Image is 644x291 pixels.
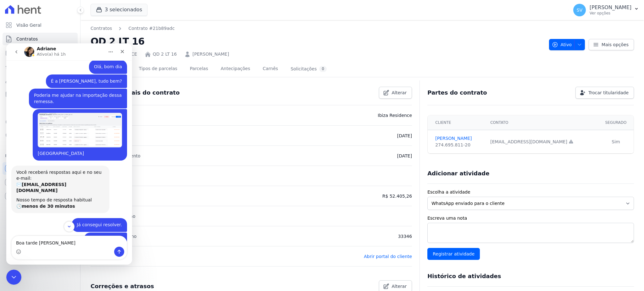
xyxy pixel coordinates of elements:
h3: Partes do contrato [427,89,487,96]
p: 33346 [398,233,412,240]
b: [EMAIL_ADDRESS][DOMAIN_NAME] [10,139,60,150]
a: Abrir portal do cliente [364,254,412,259]
span: Contratos [16,36,38,42]
iframe: Intercom live chat [6,270,21,285]
a: Alterar [379,87,412,99]
button: Scroll to bottom [58,178,68,189]
a: Tipos de parcelas [138,61,179,78]
span: SV [577,8,582,12]
div: [GEOGRAPHIC_DATA] [31,107,116,113]
p: [DATE] [397,132,412,140]
div: SHIRLEY diz… [5,189,121,208]
p: R$ 52.405,26 [382,192,412,200]
p: Tipo de amortização [91,212,136,220]
a: Contrato #21b89adc [128,25,175,32]
div: Você receberá respostas aqui e no seu e-mail: ✉️ [10,126,98,151]
button: Selecionador de Emoji [10,206,15,211]
a: Carnês [261,61,279,78]
p: Ibiza Residence [378,112,412,119]
button: Ativo [549,39,585,50]
a: Contratos [91,25,112,32]
input: Registrar atividade [427,248,480,260]
div: Poderia me ajudar na importação dessa remessa. [28,49,116,61]
h3: Detalhes gerais do contrato [91,89,180,96]
div: Nosso tempo de resposta habitual 🕒 [10,154,98,166]
div: Você receberá respostas aqui e no seu e-mail:✉️[EMAIL_ADDRESS][DOMAIN_NAME]Nosso tempo de respost... [5,122,103,170]
h3: Adicionar atividade [427,170,489,177]
p: Ver opções [590,11,631,16]
h3: Correções e atrasos [91,283,154,290]
a: Lotes [3,60,78,73]
div: Solicitações [291,66,327,72]
span: Trocar titularidade [588,90,629,96]
a: Minha Carteira [3,88,78,101]
a: [PERSON_NAME] [192,51,229,58]
th: Contato [486,115,598,130]
span: Ativo [552,39,572,50]
a: Parcelas [189,61,209,78]
div: Já consegui resolver. [65,175,121,189]
div: SHIRLEY diz… [5,175,121,189]
span: Alterar [392,90,407,96]
a: Conta Hent [3,176,78,189]
div: SHIRLEY diz… [5,66,121,122]
p: [DATE] [397,152,412,160]
span: Alterar [392,283,407,289]
label: Escolha a atividade [427,189,634,195]
nav: Breadcrumb [91,25,175,32]
p: [PERSON_NAME] [590,4,631,11]
div: Poderia me ajudar na importação dessa remessa. [23,45,121,65]
a: [PERSON_NAME] [435,135,483,142]
div: Plataformas [5,152,75,160]
a: Contratos [3,33,78,45]
a: Recebíveis [3,162,78,175]
button: 3 selecionados [91,4,147,16]
td: Sim [598,130,634,154]
span: Mais opções [602,41,629,48]
textarea: Envie uma mensagem... [5,193,120,203]
span: Visão Geral [16,22,42,28]
iframe: Intercom live chat [6,43,132,265]
h2: QD 2 LT 16 [91,34,544,48]
a: Clientes [3,74,78,87]
a: Crédito [3,116,78,128]
a: Mais opções [589,39,634,50]
button: Enviar uma mensagem [108,203,118,213]
th: Cliente [428,115,486,130]
div: [EMAIL_ADDRESS][DOMAIN_NAME] [490,139,594,145]
th: Segurado [598,115,634,130]
a: Antecipações [219,61,252,78]
label: Escreva uma nota [427,215,634,222]
button: SV [PERSON_NAME] Ver opções [568,1,644,19]
div: Muito obrigada [78,189,121,203]
a: Negativação [3,129,78,142]
nav: Breadcrumb [91,25,544,32]
a: QD 2 LT 16 [153,51,177,58]
div: Operator diz… [5,122,121,175]
div: 274.695.811-20 [435,142,483,148]
div: 0 [319,66,327,72]
b: menos de 30 minutos [15,160,69,165]
h3: Histórico de atividades [427,272,501,280]
a: Parcelas [3,47,78,59]
a: Solicitações0 [289,61,328,78]
div: [GEOGRAPHIC_DATA] [26,66,121,117]
a: Trocar titularidade [575,87,634,99]
a: Visão Geral [3,19,78,31]
a: Transferências [3,102,78,114]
